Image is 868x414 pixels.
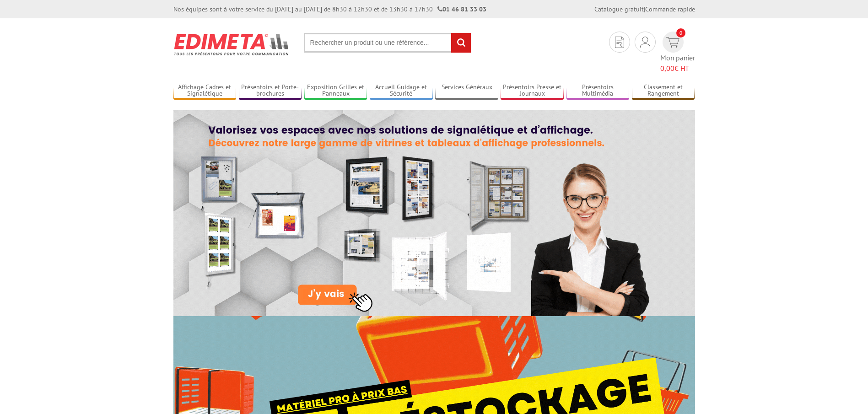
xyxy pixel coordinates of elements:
img: devis rapide [615,37,624,48]
span: 0 [676,28,685,38]
img: Présentoir, panneau, stand - Edimeta - PLV, affichage, mobilier bureau, entreprise [173,27,290,61]
a: Commande rapide [645,5,695,13]
a: Exposition Grilles et Panneaux [304,83,367,98]
a: Présentoirs Multimédia [566,83,630,98]
span: Mon panier [660,53,695,74]
input: rechercher [451,33,471,53]
span: 0,00 [660,64,674,73]
img: devis rapide [666,37,679,48]
div: | [594,5,695,14]
a: Présentoirs Presse et Journaux [501,83,564,98]
img: devis rapide [640,37,650,48]
strong: 01 46 81 33 03 [437,5,486,13]
a: Présentoirs et Porte-brochures [239,83,302,98]
a: Catalogue gratuit [594,5,644,13]
a: Services Généraux [435,83,498,98]
a: devis rapide 0 Mon panier 0,00€ HT [660,32,695,74]
div: Nos équipes sont à votre service du [DATE] au [DATE] de 8h30 à 12h30 et de 13h30 à 17h30 [173,5,486,14]
span: € HT [660,63,695,74]
a: Affichage Cadres et Signalétique [173,83,237,98]
a: Accueil Guidage et Sécurité [370,83,433,98]
a: Classement et Rangement [632,83,695,98]
input: Rechercher un produit ou une référence... [304,33,471,53]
